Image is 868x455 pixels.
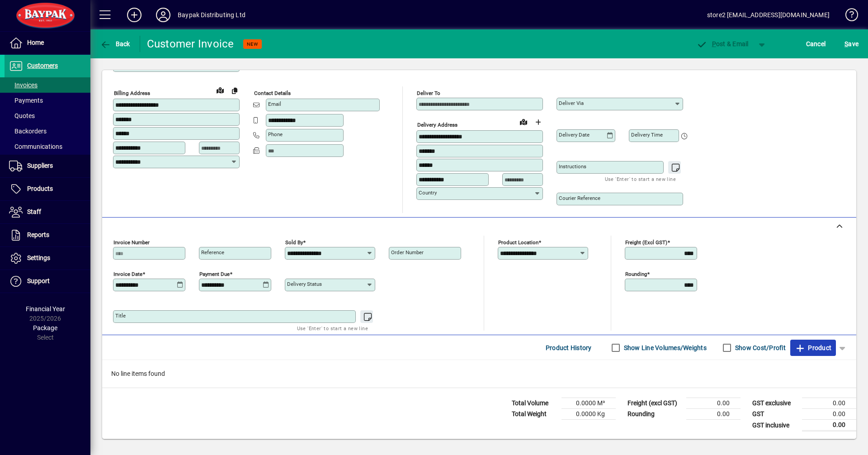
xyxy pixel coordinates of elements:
[27,162,53,169] span: Suppliers
[561,409,616,420] td: 0.0000 Kg
[27,231,49,238] span: Reports
[227,83,242,98] button: Copy to Delivery address
[507,409,561,420] td: Total Weight
[115,313,126,319] mat-label: Title
[712,40,716,47] span: P
[5,224,90,246] a: Reports
[9,97,43,104] span: Payments
[516,114,531,129] a: View on map
[5,178,90,200] a: Products
[707,8,830,22] div: store2 [EMAIL_ADDRESS][DOMAIN_NAME]
[802,409,856,420] td: 0.00
[247,41,258,47] span: NEW
[102,360,856,388] div: No line items found
[27,208,41,215] span: Staff
[27,185,53,192] span: Products
[531,115,545,129] button: Choose address
[623,409,686,420] td: Rounding
[268,131,283,137] mat-label: Phone
[147,37,234,51] div: Customer Invoice
[9,81,38,89] span: Invoices
[268,101,281,107] mat-label: Email
[839,2,857,31] a: Knowledge Base
[120,7,149,23] button: Add
[559,132,590,138] mat-label: Delivery date
[625,271,647,277] mat-label: Rounding
[5,201,90,223] a: Staff
[5,123,90,139] a: Backorders
[605,174,676,184] mat-hint: Use 'Enter' to start a new line
[5,139,90,154] a: Communications
[802,420,856,431] td: 0.00
[733,343,786,352] label: Show Cost/Profit
[795,341,831,355] span: Product
[90,36,140,52] app-page-header-button: Back
[5,108,90,123] a: Quotes
[5,93,90,108] a: Payments
[287,281,322,287] mat-label: Delivery status
[844,40,848,47] span: S
[419,190,437,196] mat-label: Country
[297,323,368,333] mat-hint: Use 'Enter' to start a new line
[5,247,90,270] a: Settings
[790,340,836,356] button: Product
[33,324,57,332] span: Package
[9,112,35,119] span: Quotes
[285,239,303,246] mat-label: Sold by
[696,40,749,47] span: ost & Email
[27,277,50,284] span: Support
[213,83,227,97] a: View on map
[417,90,440,96] mat-label: Deliver To
[5,32,90,54] a: Home
[748,409,802,420] td: GST
[149,7,178,23] button: Profile
[5,270,90,293] a: Support
[27,254,50,261] span: Settings
[113,239,150,246] mat-label: Invoice number
[686,409,741,420] td: 0.00
[546,341,592,355] span: Product History
[9,143,62,150] span: Communications
[98,36,132,52] button: Back
[27,62,58,69] span: Customers
[804,36,828,52] button: Cancel
[559,163,586,170] mat-label: Instructions
[748,420,802,431] td: GST inclusive
[113,271,142,277] mat-label: Invoice date
[27,39,44,46] span: Home
[631,132,663,138] mat-label: Delivery time
[5,77,90,93] a: Invoices
[178,8,245,22] div: Baypak Distributing Ltd
[625,239,667,246] mat-label: Freight (excl GST)
[5,155,90,177] a: Suppliers
[748,398,802,409] td: GST exclusive
[622,343,707,352] label: Show Line Volumes/Weights
[26,305,65,313] span: Financial Year
[201,249,224,256] mat-label: Reference
[686,398,741,409] td: 0.00
[623,398,686,409] td: Freight (excl GST)
[498,239,538,246] mat-label: Product location
[507,398,561,409] td: Total Volume
[199,271,230,277] mat-label: Payment due
[802,398,856,409] td: 0.00
[542,340,595,356] button: Product History
[9,128,47,135] span: Backorders
[559,100,584,106] mat-label: Deliver via
[842,36,861,52] button: Save
[559,195,600,201] mat-label: Courier Reference
[806,37,826,51] span: Cancel
[561,398,616,409] td: 0.0000 M³
[391,249,424,256] mat-label: Order number
[100,40,130,47] span: Back
[844,37,859,51] span: ave
[692,36,753,52] button: Post & Email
